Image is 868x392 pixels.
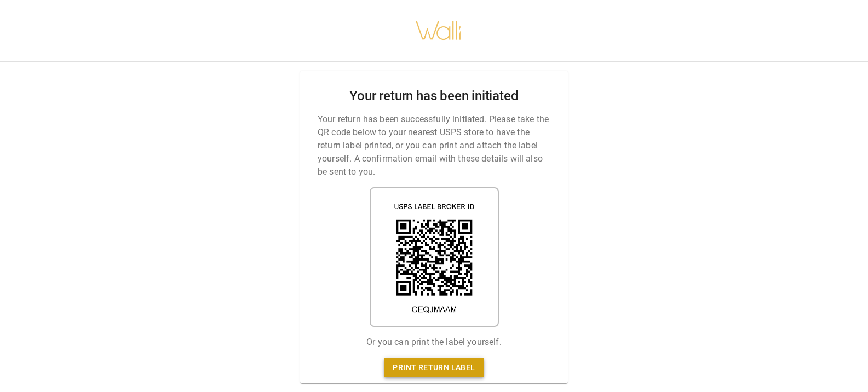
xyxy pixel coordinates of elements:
[384,358,484,378] a: Print return label
[415,7,462,54] img: walli-inc.myshopify.com
[349,88,518,104] h2: Your return has been initiated
[370,187,499,327] img: shipping label qr code
[318,113,550,178] p: Your return has been successfully initiated. Please take the QR code below to your nearest USPS s...
[366,336,501,349] p: Or you can print the label yourself.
